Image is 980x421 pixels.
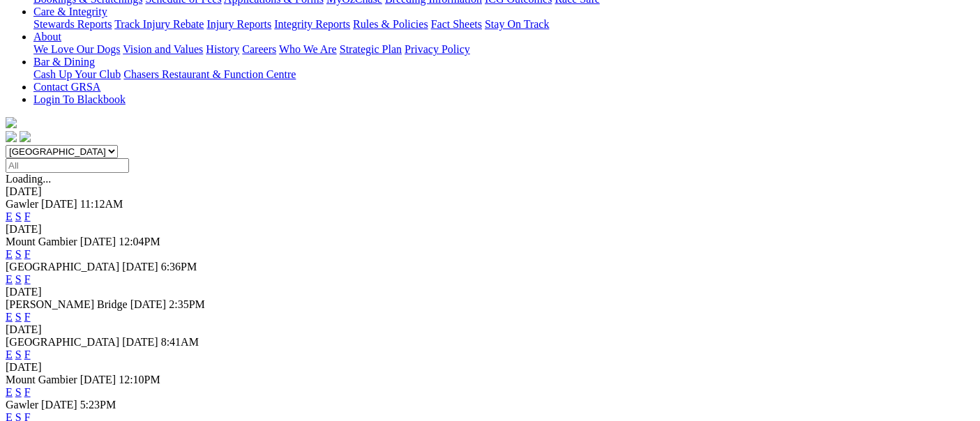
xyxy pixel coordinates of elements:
a: Contact GRSA [33,81,100,93]
div: [DATE] [6,185,974,198]
a: E [6,386,13,398]
a: F [24,210,31,222]
span: [DATE] [80,374,116,385]
a: F [24,349,31,360]
span: [DATE] [122,336,158,348]
div: Bar & Dining [33,68,974,81]
a: Privacy Policy [405,43,470,55]
a: Track Injury Rebate [114,18,204,30]
a: E [6,349,13,360]
img: facebook.svg [6,131,17,142]
a: S [15,210,22,222]
a: Stay On Track [485,18,549,30]
a: About [33,31,61,43]
a: E [6,311,13,323]
a: S [15,311,22,323]
a: Chasers Restaurant & Function Centre [123,68,296,80]
a: Vision and Values [123,43,203,55]
img: twitter.svg [20,131,31,142]
a: F [24,386,31,398]
div: [DATE] [6,286,974,298]
span: Gawler [6,198,38,210]
span: 6:36PM [161,261,197,273]
span: 8:41AM [161,336,199,348]
a: Stewards Reports [33,18,112,30]
span: [DATE] [41,198,77,210]
a: Login To Blackbook [33,93,126,105]
div: [DATE] [6,323,974,336]
a: We Love Our Dogs [33,43,120,55]
span: [GEOGRAPHIC_DATA] [6,336,119,348]
input: Select date [6,158,129,173]
a: Injury Reports [206,18,271,30]
span: 5:23PM [80,399,116,411]
a: F [24,311,31,323]
a: S [15,386,22,398]
a: Fact Sheets [431,18,482,30]
img: logo-grsa-white.png [6,117,17,128]
a: S [15,349,22,360]
span: [DATE] [41,399,77,411]
span: [DATE] [80,236,116,247]
a: E [6,210,13,222]
a: Care & Integrity [33,6,107,17]
a: F [24,273,31,285]
span: 11:12AM [80,198,123,210]
span: [PERSON_NAME] Bridge [6,298,128,310]
a: Integrity Reports [274,18,350,30]
a: Careers [242,43,276,55]
span: Loading... [6,173,51,185]
a: Bar & Dining [33,56,95,68]
a: Who We Are [279,43,337,55]
span: Mount Gambier [6,374,77,385]
a: Strategic Plan [340,43,402,55]
span: 12:10PM [119,374,160,385]
a: Rules & Policies [353,18,428,30]
a: F [24,248,31,260]
a: S [15,248,22,260]
span: 2:35PM [169,298,205,310]
span: 12:04PM [119,236,160,247]
div: Care & Integrity [33,18,974,31]
a: History [206,43,239,55]
span: [DATE] [122,261,158,273]
div: About [33,43,974,56]
div: [DATE] [6,361,974,374]
a: E [6,248,13,260]
span: [GEOGRAPHIC_DATA] [6,261,119,273]
a: E [6,273,13,285]
span: [DATE] [130,298,167,310]
div: [DATE] [6,223,974,236]
a: S [15,273,22,285]
span: Gawler [6,399,38,411]
a: Cash Up Your Club [33,68,121,80]
span: Mount Gambier [6,236,77,247]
